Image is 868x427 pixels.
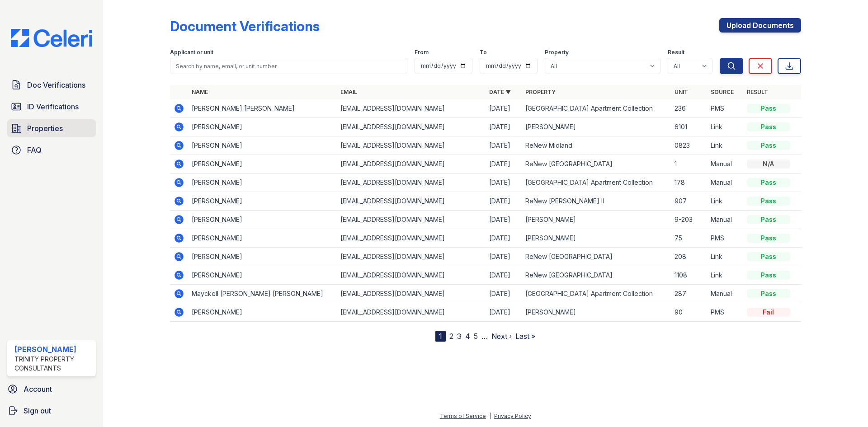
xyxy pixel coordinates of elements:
td: [EMAIL_ADDRESS][DOMAIN_NAME] [337,266,486,285]
a: Source [711,89,734,95]
td: [PERSON_NAME] [522,118,670,136]
label: From [415,49,429,56]
a: Property [525,89,556,95]
td: [GEOGRAPHIC_DATA] Apartment Collection [522,285,670,303]
td: [DATE] [486,211,522,229]
div: Pass [747,289,790,298]
a: Terms of Service [440,413,486,419]
div: Pass [747,122,790,131]
label: To [480,49,487,56]
a: 5 [474,332,478,341]
td: 907 [671,192,707,211]
td: [DATE] [486,266,522,285]
td: [DATE] [486,174,522,192]
a: 3 [457,332,462,341]
span: Properties [27,123,63,134]
a: Sign out [4,402,99,420]
div: Pass [747,271,790,280]
td: Link [707,118,743,136]
td: [DATE] [486,248,522,266]
a: Name [192,89,208,95]
td: PMS [707,229,743,248]
td: Mayckell [PERSON_NAME] [PERSON_NAME] [188,285,337,303]
a: ID Verifications [7,98,96,116]
td: [PERSON_NAME] [522,303,670,322]
a: Upload Documents [719,18,801,33]
div: Pass [747,141,790,150]
div: | [489,413,491,419]
div: [PERSON_NAME] [14,344,92,355]
td: ReNew [GEOGRAPHIC_DATA] [522,248,670,266]
td: [GEOGRAPHIC_DATA] Apartment Collection [522,174,670,192]
img: CE_Logo_Blue-a8612792a0a2168367f1c8372b55b34899dd931a85d93a1a3d3e32e68fde9ad4.png [4,29,99,47]
div: Document Verifications [170,18,320,34]
td: [EMAIL_ADDRESS][DOMAIN_NAME] [337,303,486,322]
td: [EMAIL_ADDRESS][DOMAIN_NAME] [337,99,486,118]
td: Manual [707,174,743,192]
td: [PERSON_NAME] [188,118,337,136]
td: [DATE] [486,192,522,211]
a: Last » [515,332,535,341]
td: [DATE] [486,285,522,303]
a: Doc Verifications [7,76,96,94]
td: 90 [671,303,707,322]
td: Link [707,192,743,211]
td: [DATE] [486,136,522,155]
td: Manual [707,285,743,303]
td: Link [707,248,743,266]
td: [PERSON_NAME] [PERSON_NAME] [188,99,337,118]
td: Link [707,136,743,155]
td: [PERSON_NAME] [188,211,337,229]
td: [PERSON_NAME] [188,303,337,322]
td: Manual [707,155,743,174]
td: 75 [671,229,707,248]
a: Account [4,380,99,398]
td: [DATE] [486,99,522,118]
a: FAQ [7,141,96,159]
td: [PERSON_NAME] [188,192,337,211]
td: 9-203 [671,211,707,229]
a: 2 [449,332,453,341]
td: [DATE] [486,155,522,174]
td: [EMAIL_ADDRESS][DOMAIN_NAME] [337,192,486,211]
td: 1108 [671,266,707,285]
td: [PERSON_NAME] [188,266,337,285]
td: [DATE] [486,118,522,136]
span: Sign out [24,405,51,416]
td: 208 [671,248,707,266]
span: Account [24,384,52,394]
td: [GEOGRAPHIC_DATA] Apartment Collection [522,99,670,118]
td: 178 [671,174,707,192]
td: [EMAIL_ADDRESS][DOMAIN_NAME] [337,155,486,174]
td: [EMAIL_ADDRESS][DOMAIN_NAME] [337,136,486,155]
td: [PERSON_NAME] [188,155,337,174]
td: 6101 [671,118,707,136]
td: [PERSON_NAME] [188,248,337,266]
div: Pass [747,178,790,187]
td: 1 [671,155,707,174]
td: [EMAIL_ADDRESS][DOMAIN_NAME] [337,211,486,229]
td: [EMAIL_ADDRESS][DOMAIN_NAME] [337,174,486,192]
div: Fail [747,308,790,317]
td: [PERSON_NAME] [522,229,670,248]
td: [PERSON_NAME] [188,136,337,155]
a: Result [747,89,768,95]
a: Privacy Policy [494,413,531,419]
span: FAQ [27,145,42,155]
div: 1 [435,331,446,342]
div: Trinity Property Consultants [14,355,92,373]
td: [EMAIL_ADDRESS][DOMAIN_NAME] [337,248,486,266]
div: Pass [747,215,790,224]
td: [PERSON_NAME] [188,229,337,248]
td: ReNew [GEOGRAPHIC_DATA] [522,155,670,174]
td: 287 [671,285,707,303]
a: Date ▼ [489,89,511,95]
a: 4 [465,332,470,341]
td: [PERSON_NAME] [188,174,337,192]
span: … [481,331,488,342]
td: Manual [707,211,743,229]
td: [DATE] [486,229,522,248]
td: [EMAIL_ADDRESS][DOMAIN_NAME] [337,229,486,248]
div: N/A [747,160,790,169]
